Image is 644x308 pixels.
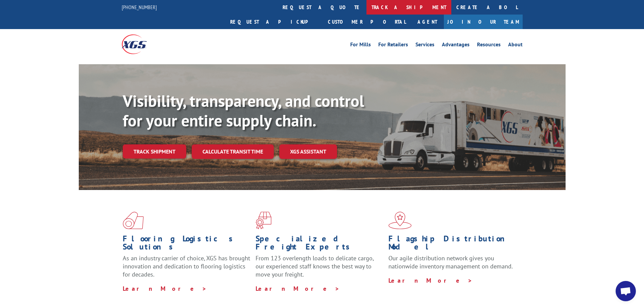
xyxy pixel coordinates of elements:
img: xgs-icon-total-supply-chain-intelligence-red [123,212,144,229]
a: For Retailers [378,42,408,49]
a: Learn More > [388,277,473,284]
a: Advantages [442,42,470,49]
p: From 123 overlength loads to delicate cargo, our experienced staff knows the best way to move you... [256,254,383,284]
a: For Mills [350,42,371,49]
h1: Flooring Logistics Solutions [123,235,251,254]
a: XGS ASSISTANT [279,144,337,159]
a: Services [415,42,434,49]
a: Calculate transit time [192,144,274,159]
img: xgs-icon-flagship-distribution-model-red [388,212,412,229]
a: Agent [411,15,444,29]
div: Open chat [616,281,636,301]
a: Learn More > [123,285,207,292]
a: Track shipment [123,144,186,159]
a: Join Our Team [444,15,523,29]
a: Resources [477,42,501,49]
img: xgs-icon-focused-on-flooring-red [256,212,271,229]
h1: Flagship Distribution Model [388,235,516,254]
a: Learn More > [256,285,340,292]
a: Customer Portal [323,15,411,29]
a: Request a pickup [225,15,323,29]
h1: Specialized Freight Experts [256,235,383,254]
span: Our agile distribution network gives you nationwide inventory management on demand. [388,254,513,270]
span: As an industry carrier of choice, XGS has brought innovation and dedication to flooring logistics... [123,254,250,278]
b: Visibility, transparency, and control for your entire supply chain. [123,90,364,131]
a: About [508,42,523,49]
a: [PHONE_NUMBER] [122,4,157,10]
